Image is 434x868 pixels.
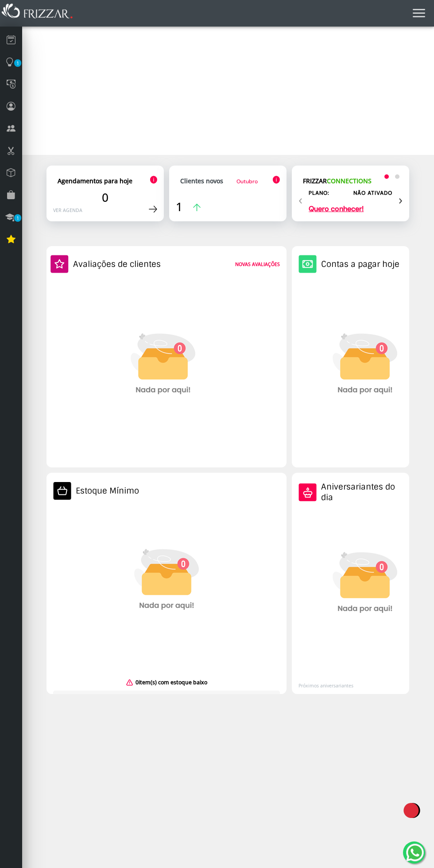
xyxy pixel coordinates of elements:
[149,205,157,213] img: Ícone de seta para a direita
[309,189,329,197] h2: Plano:
[390,788,434,833] img: loading3.gif
[180,177,258,185] a: Clientes novosOutubro
[353,189,392,197] label: NÃO ATIVADO
[73,259,161,270] h2: Avaliações de clientes
[404,842,426,863] img: whatsapp.png
[272,176,280,184] img: Ícone de informação
[53,482,71,500] img: Ícone de um carrinho de compras
[136,679,207,686] strong: item(s) com estoque baixo
[298,503,431,680] img: Sem avaliações para pagar
[193,204,201,211] img: Ícone de seta para a cima
[321,259,399,270] h2: Contas a pagar hoje
[298,255,317,273] img: Ícone de um cofre
[399,190,403,208] span: Next
[303,177,372,185] strong: FRIZZAR
[100,500,233,677] img: Sem estoque para mostrar
[298,190,302,208] span: Previous
[53,207,82,213] a: Ver agenda
[235,261,280,267] strong: Novas avaliações
[97,284,229,461] img: Sem avaliações para pagar
[321,482,403,503] h2: Aniversariantes do dia
[298,284,431,461] img: Sem contas para pagar
[102,189,108,205] span: 0
[150,176,157,184] img: Ícone de informação
[236,178,258,185] span: Outubro
[76,486,139,496] h2: Estoque Mínimo
[176,199,182,215] span: 1
[53,691,280,711] button: Conferir estoque
[176,199,201,215] a: 1
[14,214,21,222] span: 1
[126,679,133,686] img: Ícone de atenção
[50,255,69,273] img: Ícone de estrela
[327,177,372,185] span: CONNECTIONS
[136,679,139,686] span: 0
[58,177,132,185] strong: Agendamentos para hoje
[180,177,223,185] strong: Clientes novos
[298,483,317,502] img: Ícone de bolo de aniversário
[298,683,353,689] span: Próximos aniversariantes
[309,205,364,212] a: Quero conhecer!
[14,59,21,67] span: 1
